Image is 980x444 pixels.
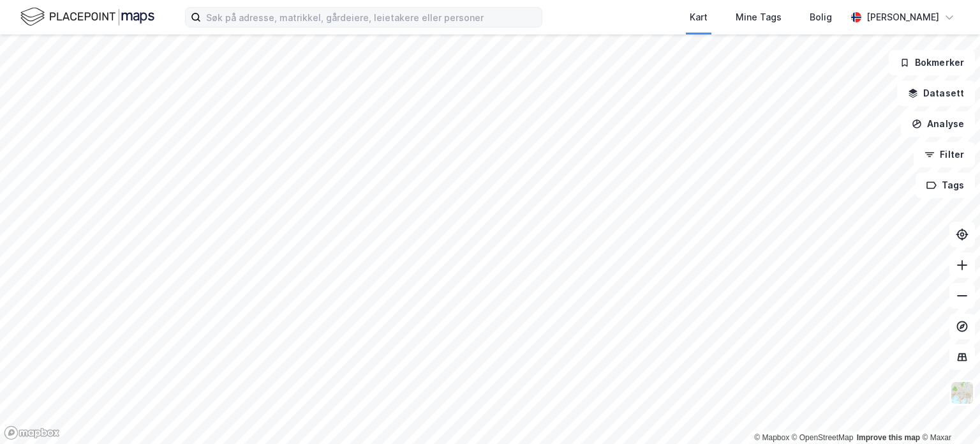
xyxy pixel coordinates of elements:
div: Mine Tags [736,10,782,25]
a: Mapbox homepage [4,425,60,440]
a: Mapbox [754,433,789,442]
button: Analyse [901,111,975,137]
div: Kart [690,10,708,25]
a: Improve this map [857,433,920,442]
img: Z [950,381,974,405]
div: Bolig [810,10,832,25]
input: Søk på adresse, matrikkel, gårdeiere, leietakere eller personer [201,8,542,27]
iframe: Chat Widget [916,383,980,444]
button: Bokmerker [889,50,975,75]
div: Kontrollprogram for chat [916,383,980,444]
button: Datasett [897,80,975,106]
button: Filter [914,142,975,167]
a: OpenStreetMap [792,433,854,442]
img: logo.f888ab2527a4732fd821a326f86c7f29.svg [20,6,154,28]
button: Tags [916,172,975,198]
div: [PERSON_NAME] [866,10,939,25]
